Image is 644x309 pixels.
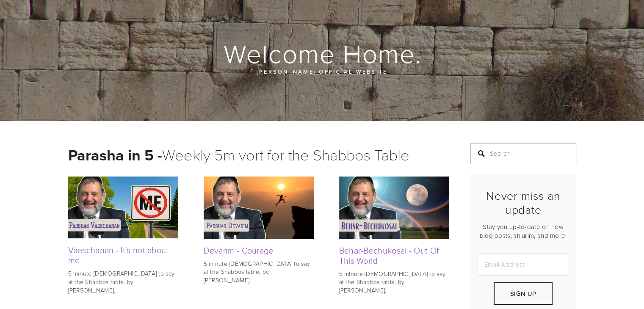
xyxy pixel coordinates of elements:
p: [PERSON_NAME] official website [119,67,525,76]
a: Behar-Bechukosai - Out Of This World [339,244,439,266]
a: Devarim - Courage [204,244,274,256]
strong: Parasha in 5 - [68,144,162,166]
p: 5 minute [DEMOGRAPHIC_DATA] to say at the Shabbos table, by [PERSON_NAME]. [339,270,449,295]
span: Sign Up [510,289,536,298]
a: Vaeschanan - It's not about me [68,244,169,266]
input: Search [470,143,576,164]
input: Email Address [478,253,569,276]
h1: Welcome Home. [68,40,577,67]
h1: Weekly 5m vort for the Shabbos Table [68,143,449,166]
img: Devarim - Courage [204,177,314,239]
img: Behar-Bechukosai - Out Of This World [339,177,449,239]
h2: Never miss an update [478,189,569,216]
p: 5 minute [DEMOGRAPHIC_DATA] to say at the Shabbos table, by [PERSON_NAME]. [68,269,178,294]
p: Stay you up-to-date on new blog posts, shiurim, and more! [478,222,569,240]
img: Vaeschanan - It's not about me [68,177,178,238]
p: 5 minute [DEMOGRAPHIC_DATA] to say at the Shabbos table, by [PERSON_NAME]. [204,259,314,284]
button: Sign Up [494,282,552,305]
